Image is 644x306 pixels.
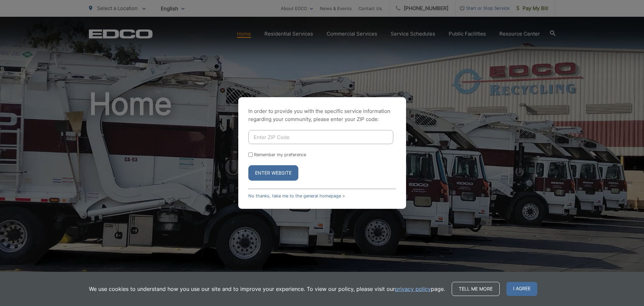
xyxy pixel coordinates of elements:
[248,130,393,144] input: Enter ZIP Code
[248,193,345,198] a: No thanks, take me to the general homepage >
[248,165,298,181] button: Enter Website
[248,107,396,123] p: In order to provide you with the specific service information regarding your community, please en...
[506,282,537,296] span: I agree
[395,285,431,293] a: privacy policy
[452,282,500,296] a: Tell me more
[254,152,306,157] label: Remember my preference
[89,285,445,293] p: We use cookies to understand how you use our site and to improve your experience. To view our pol...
